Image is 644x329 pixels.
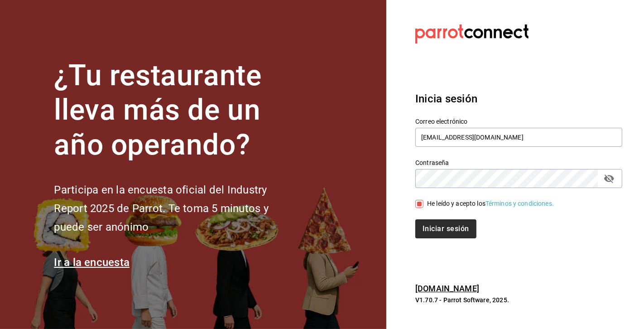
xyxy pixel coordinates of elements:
[415,219,476,238] button: Iniciar sesión
[485,200,554,207] a: Términos y condiciones.
[415,295,622,305] p: V1.70.7 - Parrot Software, 2025.
[415,91,622,107] h3: Inicia sesión
[54,181,298,236] h2: Participa en la encuesta oficial del Industry Report 2025 de Parrot. Te toma 5 minutos y puede se...
[415,160,622,166] label: Contraseña
[415,118,622,125] label: Correo electrónico
[54,256,130,269] a: Ir a la encuesta
[415,284,479,293] a: [DOMAIN_NAME]
[54,58,298,163] h1: ¿Tu restaurante lleva más de un año operando?
[601,171,617,186] button: passwordField
[415,128,622,147] input: Ingresa tu correo electrónico
[427,199,554,208] div: He leído y acepto los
